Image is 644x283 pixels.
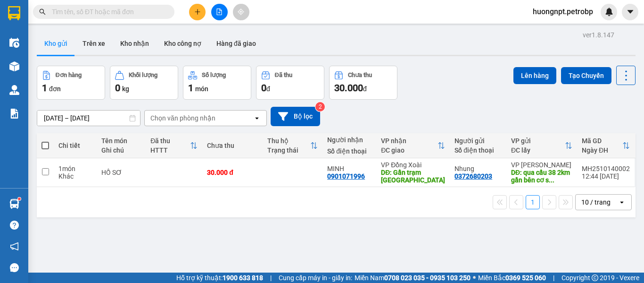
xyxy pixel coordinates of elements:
div: 30.000 đ [207,169,258,176]
div: MH2510140002 [582,165,630,172]
div: VP Đồng Xoài [381,161,445,169]
span: message [10,263,19,272]
div: Trạng thái [267,146,311,154]
div: 1 món [58,165,92,172]
img: warehouse-icon [9,85,19,95]
div: Khác [58,172,92,180]
span: 0 [115,82,120,94]
span: 1 [42,82,47,94]
div: DĐ: Gần trạm Thủ Dầu Một [381,169,445,184]
div: 0901071996 [327,172,365,180]
span: 1 [188,82,193,94]
span: 30.000 [334,82,363,94]
span: đ [266,85,270,93]
th: Toggle SortBy [146,133,202,158]
button: file-add [211,4,228,20]
span: copyright [592,274,598,281]
button: Đơn hàng1đơn [37,66,105,100]
div: VP nhận [381,137,438,145]
button: Lên hàng [513,67,556,84]
img: warehouse-icon [9,199,19,209]
div: Chưa thu [348,72,372,78]
div: Thu hộ [267,137,311,145]
button: Kho công nợ [157,32,209,55]
div: Ngày ĐH [582,146,622,154]
div: DĐ: qua cầu 38 2km gần bên cơ sở Nhân Nghĩa [511,169,572,184]
span: file-add [216,9,223,15]
div: Chưa thu [207,142,258,149]
span: search [39,9,46,15]
div: Số lượng [202,72,226,78]
strong: 0708 023 035 - 0935 103 250 [384,274,471,282]
strong: 0369 525 060 [505,274,546,282]
span: plus [194,9,201,15]
div: Chi tiết [58,142,92,149]
button: Trên xe [75,32,113,55]
button: Kho gửi [37,32,75,55]
div: Đã thu [275,72,292,78]
span: caret-down [626,8,635,16]
div: Mã GD [582,137,622,145]
span: notification [10,242,19,251]
th: Toggle SortBy [506,133,577,158]
span: ... [549,176,554,184]
button: Đã thu0đ [256,66,324,100]
img: warehouse-icon [9,38,19,48]
th: Toggle SortBy [577,133,635,158]
span: huongnpt.petrobp [525,6,601,17]
div: VP gửi [511,137,565,145]
img: solution-icon [9,109,19,119]
svg: open [253,114,261,122]
span: 0 [261,82,266,94]
sup: 1 [18,197,21,200]
th: Toggle SortBy [376,133,450,158]
div: VP [PERSON_NAME] [511,161,572,169]
sup: 2 [315,102,325,111]
div: ĐC lấy [511,146,565,154]
div: ver 1.8.147 [583,30,614,40]
div: Chọn văn phòng nhận [150,113,215,123]
span: aim [238,9,244,15]
button: Tạo Chuyến [561,67,611,84]
div: HỒ SƠ [101,169,141,176]
div: HTTT [150,146,190,154]
strong: 1900 633 818 [223,274,263,282]
button: Bộ lọc [271,107,320,126]
span: Cung cấp máy in - giấy in: [279,273,352,283]
span: món [195,85,208,93]
span: Miền Nam [355,273,471,283]
input: Tìm tên, số ĐT hoặc mã đơn [52,7,163,17]
span: đơn [49,85,61,93]
div: Số điện thoại [327,147,372,155]
div: Đơn hàng [56,72,82,78]
span: ⚪️ [473,276,476,280]
button: Số lượng1món [183,66,251,100]
div: Số điện thoại [454,146,502,154]
img: warehouse-icon [9,61,19,71]
span: Hỗ trợ kỹ thuật: [176,273,263,283]
span: Miền Bắc [478,273,546,283]
div: MINH [327,165,372,172]
div: ĐC giao [381,146,438,154]
span: kg [122,85,129,93]
div: Khối lượng [129,72,157,78]
div: Người nhận [327,136,372,144]
div: Đã thu [150,137,190,145]
div: 0372680203 [454,172,492,180]
span: | [553,273,554,283]
button: plus [189,4,206,20]
div: 12:44 [DATE] [582,172,630,180]
div: Nhung [454,165,502,172]
span: | [270,273,272,283]
span: đ [363,85,367,93]
div: Người gửi [454,137,502,145]
button: aim [233,4,249,20]
button: 1 [526,195,540,209]
svg: open [618,198,626,206]
span: question-circle [10,221,19,230]
button: Kho nhận [113,32,157,55]
button: Hàng đã giao [209,32,264,55]
div: Ghi chú [101,146,141,154]
input: Select a date range. [37,111,140,126]
img: icon-new-feature [605,8,613,16]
